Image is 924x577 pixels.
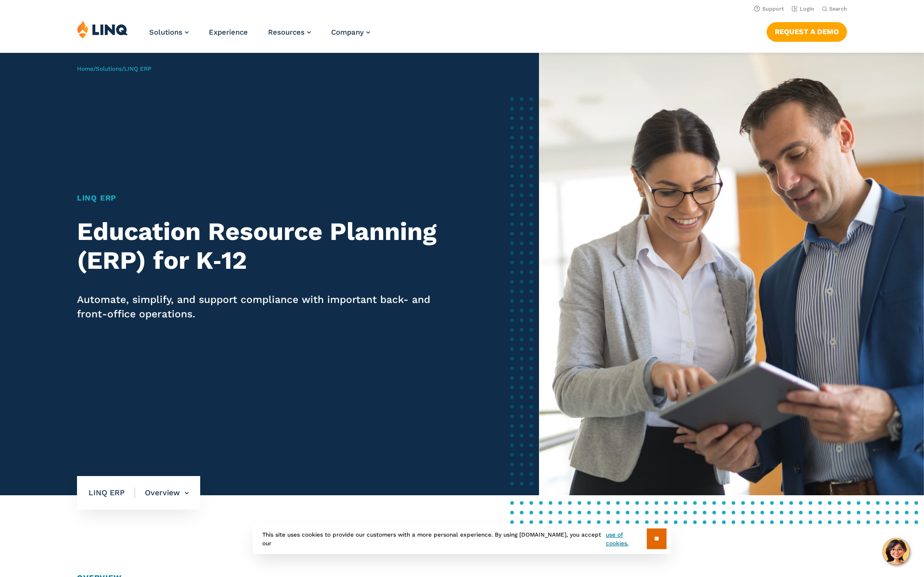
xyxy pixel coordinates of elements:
[331,28,370,37] a: Company
[539,53,924,495] img: ERP Banner
[606,530,647,548] a: use of cookies.
[149,28,189,37] a: Solutions
[77,217,441,275] h2: Education Resource Planning (ERP) for K‑12
[77,192,441,204] h1: LINQ ERP
[124,65,152,72] span: LINQ ERP
[149,28,182,37] span: Solutions
[829,6,847,12] span: Search
[77,20,128,38] img: LINQ | K‑12 Software
[767,20,847,41] nav: Button Navigation
[883,538,910,565] button: Hello, have a question? Let’s chat.
[754,6,784,12] a: Support
[268,28,311,37] a: Resources
[253,524,671,554] div: This site uses cookies to provide our customers with a more personal experience. By using [DOMAIN...
[96,65,122,72] a: Solutions
[89,488,135,498] span: LINQ ERP
[822,5,847,13] button: Open Search Bar
[209,28,248,37] a: Experience
[268,28,305,37] span: Resources
[767,22,847,41] a: Request a Demo
[331,28,364,37] span: Company
[77,65,93,72] a: Home
[792,6,814,12] a: Login
[135,476,189,510] li: Overview
[149,20,370,52] nav: Primary Navigation
[77,65,152,72] span: / /
[77,292,441,321] p: Automate, simplify, and support compliance with important back- and front-office operations.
